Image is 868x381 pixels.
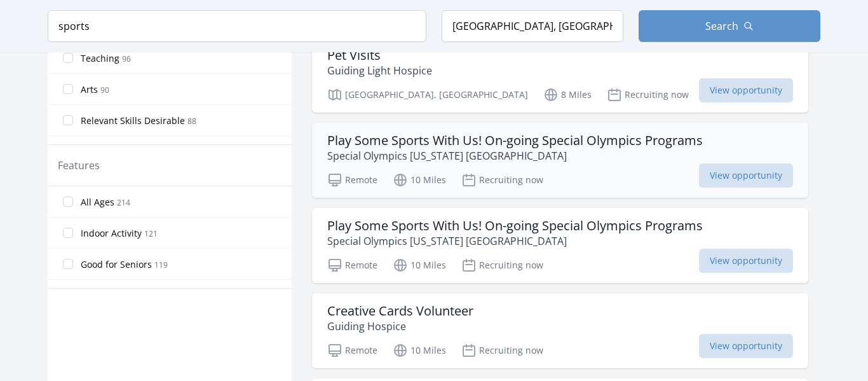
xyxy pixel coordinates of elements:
span: 121 [144,228,158,239]
p: 8 Miles [543,87,592,102]
p: Guiding Hospice [327,319,473,334]
p: Recruiting now [461,343,543,358]
span: 119 [154,260,168,270]
a: Play Some Sports With Us! On-going Special Olympics Programs Special Olympics [US_STATE] [GEOGRAP... [312,208,808,283]
input: Good for Seniors 119 [63,259,73,269]
span: View opportunity [699,78,793,102]
a: Pet Visits Guiding Light Hospice [GEOGRAPHIC_DATA], [GEOGRAPHIC_DATA] 8 Miles Recruiting now View... [312,38,808,113]
p: Remote [327,258,377,273]
span: Search [705,18,738,34]
p: [GEOGRAPHIC_DATA], [GEOGRAPHIC_DATA] [327,87,528,102]
p: Special Olympics [US_STATE] [GEOGRAPHIC_DATA] [327,148,703,163]
legend: Features [58,158,100,173]
input: Relevant Skills Desirable 88 [63,115,73,125]
input: Arts 90 [63,84,73,94]
h3: Creative Cards Volunteer [327,303,473,319]
span: Good for Seniors [81,258,152,271]
p: 10 Miles [393,172,446,188]
span: Indoor Activity [81,227,142,240]
span: All Ages [81,196,114,209]
a: Creative Cards Volunteer Guiding Hospice Remote 10 Miles Recruiting now View opportunity [312,293,808,368]
span: 90 [100,85,109,95]
span: Teaching [81,52,119,65]
h3: Pet Visits [327,48,432,63]
p: 10 Miles [393,258,446,273]
input: Teaching 96 [63,53,73,63]
span: 214 [117,197,130,208]
span: Arts [81,83,98,96]
p: Guiding Light Hospice [327,63,432,78]
p: Remote [327,172,377,188]
span: View opportunity [699,249,793,273]
h3: Play Some Sports With Us! On-going Special Olympics Programs [327,133,703,148]
input: Location [442,10,623,42]
p: Special Olympics [US_STATE] [GEOGRAPHIC_DATA] [327,233,703,249]
span: View opportunity [699,163,793,188]
span: Relevant Skills Desirable [81,114,185,127]
span: 88 [187,116,196,127]
span: 96 [122,53,131,64]
a: Play Some Sports With Us! On-going Special Olympics Programs Special Olympics [US_STATE] [GEOGRAP... [312,123,808,198]
p: Recruiting now [461,172,543,188]
p: 10 Miles [393,343,446,358]
input: All Ages 214 [63,197,73,207]
span: View opportunity [699,334,793,358]
input: Indoor Activity 121 [63,228,73,238]
p: Recruiting now [461,258,543,273]
input: Keyword [48,10,426,42]
h3: Play Some Sports With Us! On-going Special Olympics Programs [327,218,703,233]
button: Search [639,10,820,42]
p: Recruiting now [607,87,689,102]
p: Remote [327,343,377,358]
